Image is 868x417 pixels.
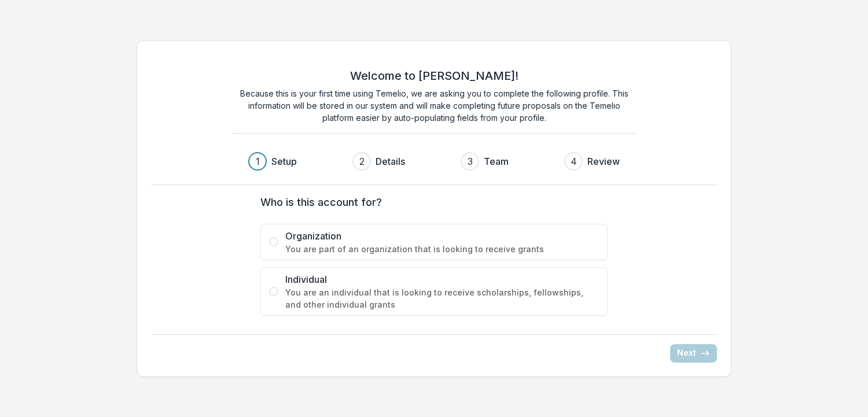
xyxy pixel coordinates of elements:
div: 4 [571,154,577,168]
h3: Review [587,154,620,168]
div: Progress [248,152,620,171]
p: Because this is your first time using Temelio, we are asking you to complete the following profil... [231,87,637,124]
div: 2 [359,154,365,168]
h3: Details [376,154,405,168]
h2: Welcome to [PERSON_NAME]! [350,69,518,83]
h3: Team [484,154,509,168]
label: Who is this account for? [260,194,601,210]
span: You are part of an organization that is looking to receive grants [285,243,599,255]
div: 1 [256,154,260,168]
div: 3 [468,154,473,168]
h3: Setup [271,154,297,168]
span: You are an individual that is looking to receive scholarships, fellowships, and other individual ... [285,286,599,311]
span: Organization [285,229,599,243]
button: Next [670,344,717,363]
span: Individual [285,272,599,286]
